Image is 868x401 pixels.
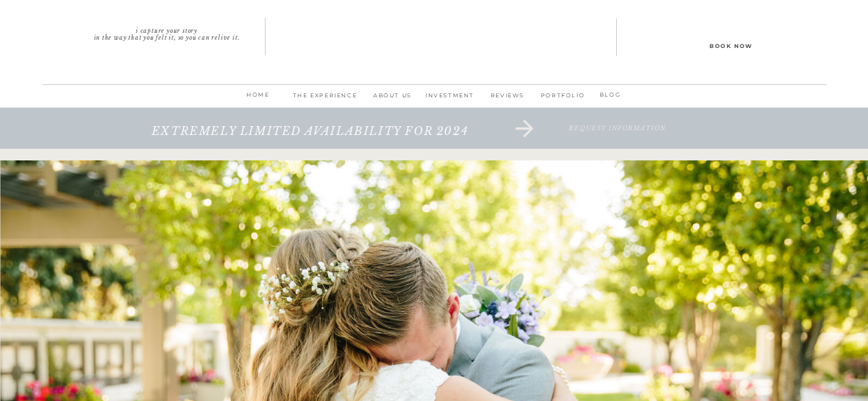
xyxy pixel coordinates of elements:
[479,90,537,109] a: REVIEWS
[537,90,589,109] a: PORTFOLIO
[421,90,479,109] a: INVESTMENT
[286,90,364,109] a: THE EXPERIENCE
[592,89,629,102] a: BLOG
[497,125,739,152] a: request information
[69,27,266,37] p: I capture your story in the way that you felt it, so you can relive it.
[240,89,277,108] a: home
[69,27,266,37] a: I capture your storyin the way that you felt it, so you can relive it.
[364,90,421,109] a: ABOUT us
[670,40,793,50] a: Book Now
[106,125,515,152] a: extremely limited availability for 2024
